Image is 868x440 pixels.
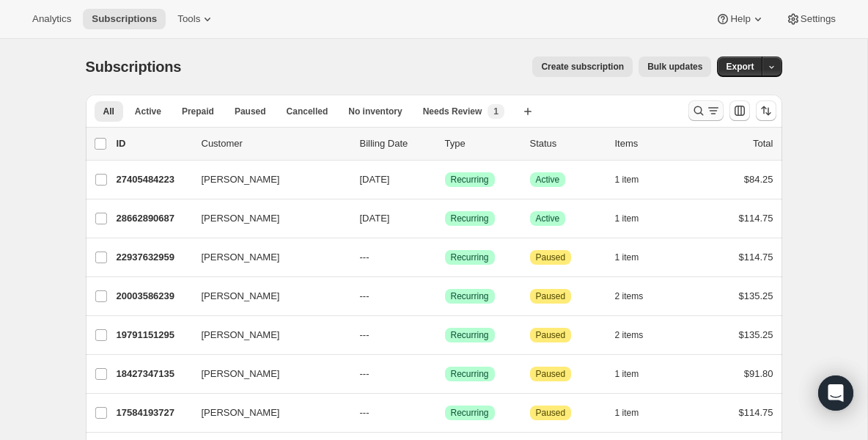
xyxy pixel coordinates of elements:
[777,9,845,29] button: Settings
[739,329,773,340] span: $135.25
[135,106,161,117] span: Active
[348,106,402,117] span: No inventory
[83,9,166,29] button: Subscriptions
[451,329,489,341] span: Recurring
[615,169,655,190] button: 1 item
[739,407,773,418] span: $114.75
[202,211,280,226] span: [PERSON_NAME]
[451,407,489,419] span: Recurring
[615,174,639,186] span: 1 item
[615,286,660,307] button: 2 items
[423,106,482,117] span: Needs Review
[615,290,644,302] span: 2 items
[202,136,348,151] p: Customer
[193,168,339,191] button: [PERSON_NAME]
[739,252,773,263] span: $114.75
[530,136,603,151] p: Status
[202,367,280,381] span: [PERSON_NAME]
[451,290,489,302] span: Recurring
[193,323,339,347] button: [PERSON_NAME]
[615,325,660,345] button: 2 items
[103,106,114,117] span: All
[117,364,773,384] div: 18427347135[PERSON_NAME]---SuccessRecurringAttentionPaused1 item$91.80
[615,368,639,380] span: 1 item
[707,9,773,29] button: Help
[536,252,566,263] span: Paused
[360,407,369,418] span: ---
[117,250,190,265] p: 22937632959
[202,289,280,304] span: [PERSON_NAME]
[615,364,655,384] button: 1 item
[117,136,190,151] p: ID
[536,290,566,302] span: Paused
[193,362,339,386] button: [PERSON_NAME]
[536,407,566,419] span: Paused
[615,403,655,423] button: 1 item
[23,9,80,29] button: Analytics
[117,328,190,342] p: 19791151295
[202,328,280,342] span: [PERSON_NAME]
[193,401,339,425] button: [PERSON_NAME]
[117,247,773,268] div: 22937632959[PERSON_NAME]---SuccessRecurringAttentionPaused1 item$114.75
[729,100,750,121] button: Customize table column order and visibility
[117,169,773,190] div: 27405484223[PERSON_NAME][DATE]SuccessRecurringSuccessActive1 item$84.25
[756,100,776,121] button: Sort the results
[532,56,633,77] button: Create subscription
[541,61,624,73] span: Create subscription
[92,13,157,25] span: Subscriptions
[202,406,280,420] span: [PERSON_NAME]
[615,208,655,229] button: 1 item
[360,368,369,379] span: ---
[516,101,540,122] button: Create new view
[451,368,489,380] span: Recurring
[536,213,560,224] span: Active
[536,329,566,341] span: Paused
[360,329,369,340] span: ---
[615,329,644,341] span: 2 items
[117,289,190,304] p: 20003586239
[177,13,200,25] span: Tools
[688,100,724,121] button: Search and filter results
[117,286,773,307] div: 20003586239[PERSON_NAME]---SuccessRecurringAttentionPaused2 items$135.25
[117,136,773,151] div: IDCustomerBilling DateTypeStatusItemsTotal
[615,213,639,224] span: 1 item
[615,247,655,268] button: 1 item
[801,13,836,25] span: Settings
[451,213,489,224] span: Recurring
[639,56,711,77] button: Bulk updates
[193,207,339,230] button: [PERSON_NAME]
[202,250,280,265] span: [PERSON_NAME]
[360,174,390,185] span: [DATE]
[117,403,773,423] div: 17584193727[PERSON_NAME]---SuccessRecurringAttentionPaused1 item$114.75
[117,172,190,187] p: 27405484223
[193,246,339,269] button: [PERSON_NAME]
[86,59,182,75] span: Subscriptions
[726,61,754,73] span: Export
[451,174,489,186] span: Recurring
[445,136,518,151] div: Type
[615,407,639,419] span: 1 item
[117,211,190,226] p: 28662890687
[744,368,773,379] span: $91.80
[32,13,71,25] span: Analytics
[493,106,499,117] span: 1
[647,61,702,73] span: Bulk updates
[360,290,369,301] span: ---
[169,9,224,29] button: Tools
[615,136,688,151] div: Items
[235,106,266,117] span: Paused
[451,252,489,263] span: Recurring
[182,106,214,117] span: Prepaid
[818,375,853,411] div: Open Intercom Messenger
[117,367,190,381] p: 18427347135
[753,136,773,151] p: Total
[360,213,390,224] span: [DATE]
[287,106,328,117] span: Cancelled
[744,174,773,185] span: $84.25
[360,136,433,151] p: Billing Date
[536,174,560,186] span: Active
[117,325,773,345] div: 19791151295[PERSON_NAME]---SuccessRecurringAttentionPaused2 items$135.25
[117,208,773,229] div: 28662890687[PERSON_NAME][DATE]SuccessRecurringSuccessActive1 item$114.75
[717,56,762,77] button: Export
[202,172,280,187] span: [PERSON_NAME]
